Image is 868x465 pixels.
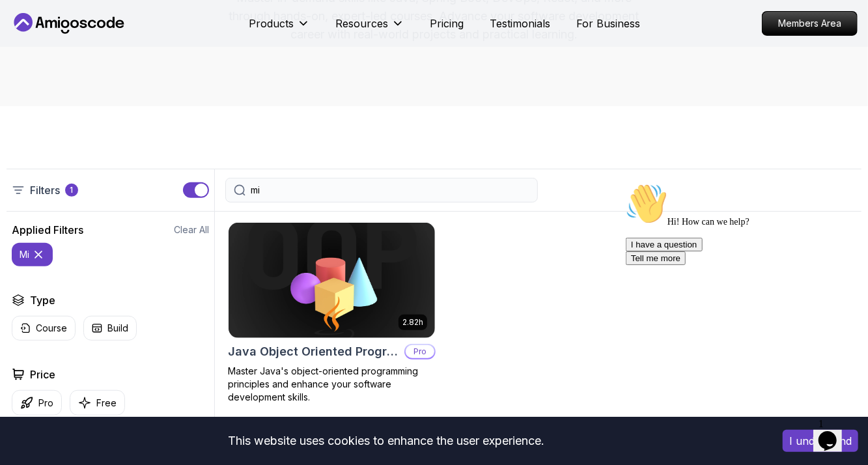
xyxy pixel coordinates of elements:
p: Free [96,397,117,410]
input: Search Java, React, Spring boot ... [251,184,529,197]
button: Free [70,390,125,416]
div: This website uses cookies to enhance the user experience. [10,427,763,455]
button: mi [12,243,53,266]
h2: Java Object Oriented Programming [228,343,399,361]
p: Build [107,322,128,335]
button: Resources [336,16,404,42]
p: Members Area [763,12,857,35]
img: Java Object Oriented Programming card [229,223,435,338]
p: Pro [406,345,434,358]
p: Resources [336,16,389,31]
h2: Type [30,292,55,308]
button: I have a question [5,60,82,74]
button: Tell me more [5,74,65,87]
iframe: chat widget [621,178,855,406]
p: Products [249,16,294,31]
a: Members Area [762,11,858,36]
a: Pricing [430,16,464,31]
p: Master Java's object-oriented programming principles and enhance your software development skills. [228,365,436,404]
p: Course [36,322,67,335]
button: Clear All [174,223,209,236]
button: Build [83,316,137,341]
button: Products [249,16,310,42]
img: :wave: [5,5,47,47]
button: Accept cookies [783,430,858,452]
span: Hi! How can we help? [5,39,129,49]
p: mi [20,248,29,261]
p: Pro [38,397,53,410]
h2: Applied Filters [12,222,83,238]
button: Course [12,316,76,341]
a: Testimonials [490,16,551,31]
p: 1 [70,185,74,195]
iframe: chat widget [813,413,855,452]
p: Filters [30,182,60,198]
p: 2.82h [402,317,423,328]
div: 👋Hi! How can we help?I have a questionTell me more [5,5,240,87]
h2: Price [30,367,55,382]
button: Pro [12,390,62,416]
a: For Business [577,16,641,31]
a: Java Object Oriented Programming card2.82hJava Object Oriented ProgrammingProMaster Java's object... [228,222,436,404]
